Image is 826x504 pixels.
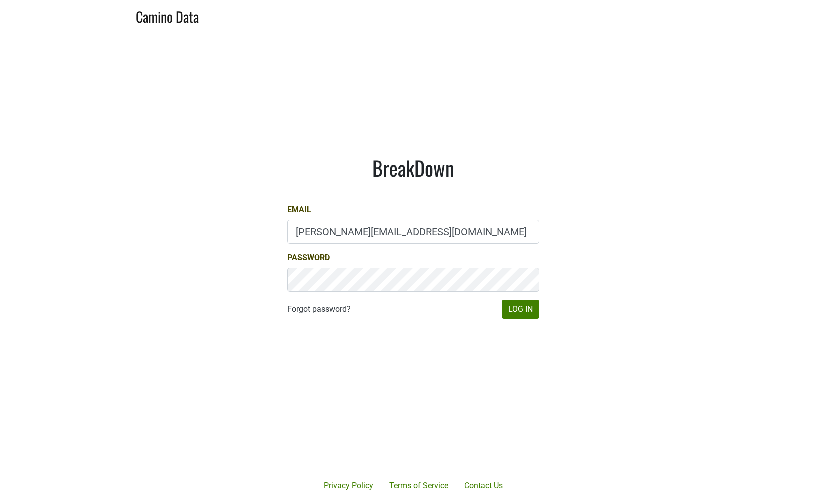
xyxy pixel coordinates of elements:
[287,156,539,180] h1: BreakDown
[316,476,381,496] a: Privacy Policy
[287,252,330,264] label: Password
[287,204,311,216] label: Email
[456,476,511,496] a: Contact Us
[381,476,456,496] a: Terms of Service
[136,4,199,27] a: Camino Data
[502,300,539,319] button: Log In
[287,303,351,315] a: Forgot password?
